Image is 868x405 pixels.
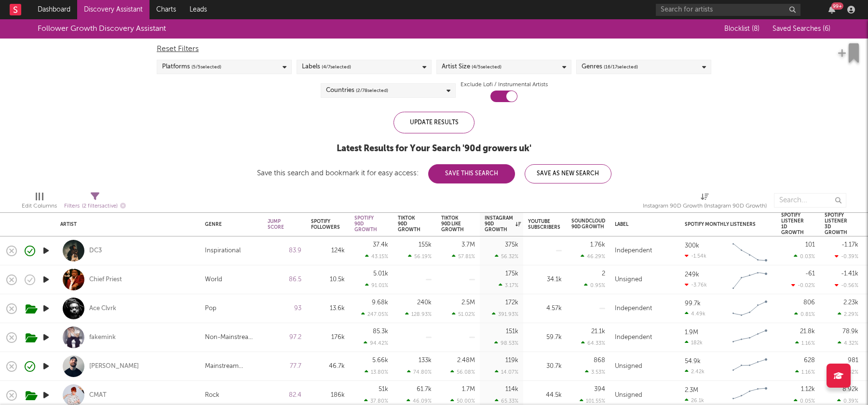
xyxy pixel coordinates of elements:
[838,311,858,317] div: 2.29 %
[311,303,345,314] div: 13.6k
[311,274,345,286] div: 10.5k
[461,300,475,306] div: 2.5M
[528,274,562,286] div: 34.1k
[837,398,858,404] div: 0.39 %
[685,243,699,249] div: 300k
[685,300,701,307] div: 99.7k
[591,328,605,335] div: 21.1k
[781,212,804,235] div: Spotify Listener 1D Growth
[408,253,432,260] div: 56.19 %
[417,300,432,306] div: 240k
[365,369,388,375] div: 13.80 %
[457,357,475,364] div: 2.48M
[528,219,560,230] div: YouTube Subscribers
[835,282,858,288] div: -0.56 %
[205,303,217,314] div: Pop
[602,271,605,277] div: 2
[89,391,107,400] a: CMAT
[615,274,642,286] div: Unsigned
[326,85,388,96] div: Countries
[838,340,858,346] div: 4.32 %
[494,340,518,346] div: 98.53 %
[428,164,515,183] button: Save This Search
[795,369,815,375] div: 1.16 %
[461,242,475,248] div: 3.7M
[191,61,221,73] span: ( 5 / 5 selected)
[800,328,815,335] div: 21.8k
[505,357,518,364] div: 119k
[685,329,698,336] div: 1.9M
[205,390,219,401] div: Rock
[804,357,815,364] div: 628
[604,61,638,73] span: ( 16 / 17 selected)
[364,340,388,346] div: 94.42 %
[82,204,118,209] span: ( 2 filters active)
[774,193,846,208] input: Search...
[803,300,815,306] div: 806
[485,215,521,233] div: Instagram 90D Growth
[848,357,858,364] div: 981
[450,369,475,375] div: 56.08 %
[685,222,757,227] div: Spotify Monthly Listeners
[582,61,638,73] div: Genres
[205,245,241,257] div: Inspirational
[419,242,432,248] div: 155k
[685,340,703,346] div: 182k
[505,300,518,306] div: 172k
[268,390,301,401] div: 82.4
[495,398,518,404] div: 65.33 %
[452,311,475,317] div: 51.02 %
[205,274,222,286] div: World
[842,328,858,335] div: 78.9k
[581,340,605,346] div: 64.33 %
[728,268,772,292] svg: Chart title
[268,361,301,372] div: 77.7
[89,275,122,284] a: Chief Priest
[268,303,301,314] div: 93
[794,398,815,404] div: 0.05 %
[843,300,858,306] div: 2.23k
[615,390,642,401] div: Unsigned
[257,143,611,155] div: Latest Results for Your Search ' 90d growers uk '
[615,332,652,343] div: Independent
[495,369,518,375] div: 14.07 %
[528,390,562,401] div: 44.5k
[841,271,858,277] div: -1.41k
[311,219,340,230] div: Spotify Followers
[823,26,830,32] span: ( 6 )
[472,61,502,73] span: ( 4 / 5 selected)
[417,386,432,392] div: 61.7k
[794,311,815,317] div: 0.81 %
[205,332,258,343] div: Non-Mainstream Electronic
[462,386,475,392] div: 1.7M
[373,328,388,335] div: 85.3k
[64,188,126,216] div: Filters(2 filters active)
[528,303,562,314] div: 4.57k
[22,188,57,216] div: Edit Columns
[495,253,518,260] div: 56.32 %
[615,361,642,372] div: Unsigned
[268,332,301,343] div: 97.2
[571,218,605,230] div: Soundcloud 90D Growth
[828,6,835,13] button: 99+
[373,271,388,277] div: 5.01k
[450,398,475,404] div: 50.00 %
[594,386,605,392] div: 394
[311,390,345,401] div: 186k
[311,332,345,343] div: 176k
[38,23,166,35] div: Follower Growth Discovery Assistant
[60,222,190,227] div: Artist
[205,361,258,372] div: Mainstream Electronic
[361,311,388,317] div: 247.05 %
[590,242,605,248] div: 1.76k
[257,170,611,177] div: Save this search and bookmark it for easy access:
[311,245,345,257] div: 124k
[505,271,518,277] div: 175k
[580,398,605,404] div: 101.55 %
[656,4,800,16] input: Search for artists
[728,297,772,321] svg: Chart title
[685,397,704,404] div: 26.1k
[268,219,287,230] div: Jump Score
